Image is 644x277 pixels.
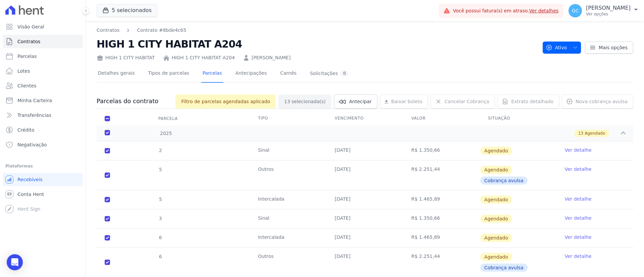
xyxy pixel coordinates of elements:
td: [DATE] [327,228,404,247]
td: R$ 1.350,66 [403,209,480,228]
span: Agendado [480,147,512,155]
span: Cobrança avulsa [480,177,528,185]
a: Negativação [3,138,83,151]
td: R$ 1.350,66 [403,141,480,160]
h3: Parcelas do contrato [97,97,158,105]
span: Agendado [585,130,605,136]
nav: Breadcrumb [97,27,186,34]
a: Crédito [3,123,83,137]
a: Clientes [3,79,83,92]
span: Contratos [17,38,40,45]
input: default [105,197,110,202]
a: Recebíveis [3,173,83,186]
th: Vencimento [327,112,404,126]
a: Detalhes gerais [97,65,136,83]
span: Conta Hent [17,191,44,198]
h2: HIGH 1 CITY HABITAT A204 [97,37,537,52]
span: 5 [158,167,162,172]
a: Ver detalhes [529,8,559,13]
td: Sinal [250,209,327,228]
td: [DATE] [327,248,404,277]
a: Antecipações [234,65,268,83]
span: 3 [158,216,162,221]
input: default [105,235,110,240]
a: HIGH 1 CITY HABITAT A204 [172,54,235,61]
span: Crédito [17,127,35,133]
td: R$ 2.251,44 [403,248,480,277]
td: [DATE] [327,160,404,190]
span: Filtro de parcelas agendadas aplicado [175,94,276,109]
span: Recebíveis [17,176,43,183]
a: Minha Carteira [3,94,83,107]
td: [DATE] [327,190,404,209]
td: R$ 1.465,89 [403,228,480,247]
span: Agendado [480,215,512,223]
a: Tipos de parcelas [147,65,191,83]
th: Situação [480,112,557,126]
a: Solicitações0 [309,65,350,83]
div: Parcela [150,112,186,125]
div: 0 [340,70,348,77]
a: Contrato #8bde4c65 [137,27,186,34]
a: Transferências [3,109,83,122]
a: Contratos [3,35,83,48]
span: Negativação [17,141,47,148]
a: Ver detalhe [565,196,591,202]
span: Visão Geral [17,23,44,30]
span: Mais opções [599,44,628,51]
th: Tipo [250,112,327,126]
span: Transferências [17,112,51,119]
span: Clientes [17,82,36,89]
td: Intercalada [250,228,327,247]
span: Agendado [480,234,512,242]
span: Ativo [546,42,567,54]
a: Parcelas [3,50,83,63]
span: selecionada(s) [291,98,326,105]
a: Visão Geral [3,20,83,33]
a: [PERSON_NAME] [252,54,290,61]
span: Cobrança avulsa [480,264,528,272]
span: 13 [284,98,290,105]
span: 2 [158,148,162,153]
span: 5 [158,197,162,202]
div: Plataformas [5,162,80,170]
a: Lotes [3,64,83,78]
span: 6 [158,235,162,240]
nav: Breadcrumb [97,27,537,34]
button: GC [PERSON_NAME] Ver opções [563,1,644,20]
input: default [105,216,110,221]
a: Mais opções [585,42,633,54]
button: Ativo [543,42,581,54]
td: Outros [250,160,327,190]
span: Agendado [480,253,512,261]
span: Antecipar [349,98,372,105]
td: Sinal [250,141,327,160]
span: Agendado [480,166,512,174]
input: default [105,172,110,178]
a: Ver detalhe [565,166,591,172]
p: [PERSON_NAME] [586,5,631,11]
div: HIGH 1 CITY HABITAT [97,54,155,61]
span: Lotes [17,68,30,74]
td: R$ 2.251,44 [403,160,480,190]
a: Ver detalhe [565,253,591,260]
a: Conta Hent [3,188,83,201]
a: Ver detalhe [565,234,591,240]
a: Ver detalhe [565,215,591,221]
input: default [105,260,110,265]
span: Minha Carteira [17,97,52,104]
th: Valor [403,112,480,126]
a: Contratos [97,27,119,34]
td: [DATE] [327,209,404,228]
span: 13 [578,130,583,136]
td: Intercalada [250,190,327,209]
span: Você possui fatura(s) em atraso. [453,7,558,14]
td: R$ 1.465,89 [403,190,480,209]
input: default [105,148,110,153]
a: Ver detalhe [565,147,591,153]
div: Solicitações [310,70,348,77]
a: Parcelas [201,65,223,83]
span: Parcelas [17,53,37,60]
span: 6 [158,254,162,259]
td: Outros [250,248,327,277]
